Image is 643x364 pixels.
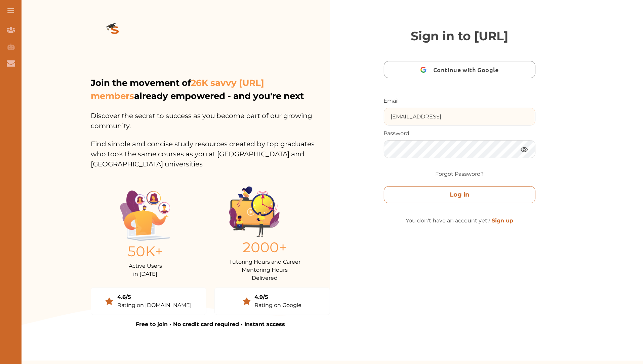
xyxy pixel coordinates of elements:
a: Forgot Password? [435,170,484,178]
p: You don't have an account yet? [384,217,536,225]
img: Illustration.25158f3c.png [120,191,170,241]
span: Continue with Google [433,62,502,77]
p: Join the movement of already empowered - and you're next [91,76,329,103]
p: Password [384,129,536,138]
p: Sign in to [URL] [384,27,536,45]
p: Find simple and concise study resources created by top graduates who took the same courses as you... [91,131,330,169]
p: 2000+ [229,237,300,258]
button: Log in [384,186,536,203]
button: Continue with Google [384,61,536,78]
img: Group%201403.ccdcecb8.png [229,187,280,237]
p: Tutoring Hours and Career Mentoring Hours Delivered [229,258,300,282]
p: Discover the secret to success as you become part of our growing community. [91,103,330,131]
img: eye.3286bcf0.webp [520,145,528,154]
div: 4.6/5 [117,293,192,301]
input: Enter your username or email [384,108,535,125]
a: 4.9/5Rating on Google [214,288,330,315]
div: Rating on [DOMAIN_NAME] [117,301,192,309]
div: 4.9/5 [255,293,302,301]
a: Sign up [492,217,513,224]
p: 50K+ [120,241,170,262]
img: logo [91,12,139,50]
p: Free to join • No credit card required • Instant access [91,320,330,328]
div: Rating on Google [255,301,302,309]
p: Active Users in [DATE] [120,262,170,278]
p: Email [384,97,536,105]
a: 4.6/5Rating on [DOMAIN_NAME] [91,288,206,315]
